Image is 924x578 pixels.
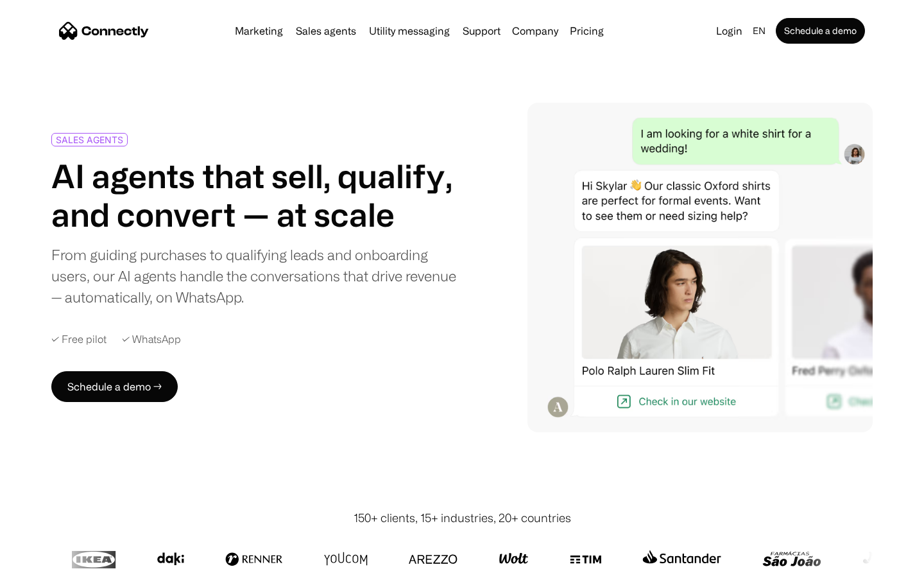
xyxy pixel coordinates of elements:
[711,22,748,40] a: Login
[458,26,506,36] a: Support
[26,556,77,574] ul: Language list
[776,18,865,44] a: Schedule a demo
[13,554,77,574] aside: Language selected: English
[565,26,609,36] a: Pricing
[291,26,361,36] a: Sales agents
[230,26,288,36] a: Marketing
[364,26,455,36] a: Utility messaging
[512,22,558,40] div: Company
[51,157,457,234] h1: AI agents that sell, qualify, and convert — at scale
[56,135,123,144] div: SALES AGENTS
[51,333,107,346] div: ✓ Free pilot
[51,244,457,308] div: From guiding purchases to qualifying leads and onboarding users, our AI agents handle the convers...
[51,371,178,402] a: Schedule a demo →
[354,509,571,527] div: 150+ clients, 15+ industries, 20+ countries
[122,333,181,346] div: ✓ WhatsApp
[753,22,766,40] div: en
